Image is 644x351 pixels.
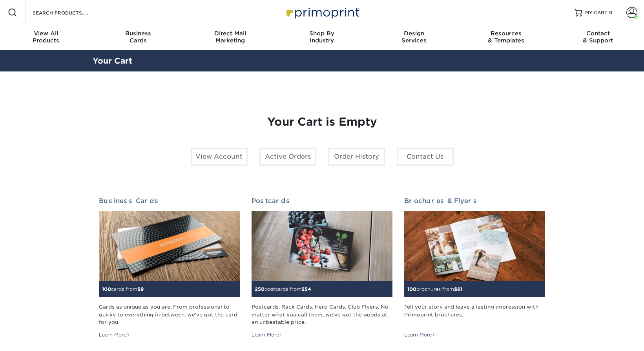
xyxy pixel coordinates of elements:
div: Learn More [99,331,130,338]
a: Direct MailMarketing [184,25,276,50]
div: Cards [92,30,184,44]
span: 61 [457,286,462,292]
img: Postcards [252,211,392,282]
span: Contact [552,30,644,37]
a: Your Cart [93,56,132,66]
span: Direct Mail [184,30,276,37]
img: Primoprint [283,4,361,21]
a: Postcards 250postcards from$54 Postcards. Rack Cards. Hero Cards. Club Flyers. No matter what you... [252,197,392,338]
span: MY CART [585,9,608,16]
a: Business Cards 100cards from$9 Cards as unique as you are. From professional to quirky to everyth... [99,197,240,338]
span: $ [301,286,305,292]
a: Brochures & Flyers 100brochures from$61 Tell your story and leave a lasting impression with Primo... [404,197,545,338]
span: 9 [140,286,144,292]
h2: Business Cards [99,197,240,205]
span: 100 [102,286,111,292]
span: 54 [305,286,311,292]
span: Design [368,30,460,37]
div: Learn More [252,331,283,338]
div: Tell your story and leave a lasting impression with Primoprint brochures. [404,303,545,326]
img: Business Cards [99,211,240,282]
a: Resources& Templates [460,25,552,50]
img: Brochures & Flyers [404,211,545,282]
div: & Support [552,30,644,44]
span: 0 [609,10,613,15]
span: Resources [460,30,552,37]
div: Postcards. Rack Cards. Hero Cards. Club Flyers. No matter what you call them, we've got the goods... [252,303,392,326]
a: Active Orders [259,148,316,166]
div: Learn More [404,331,435,338]
span: Shop By [276,30,368,37]
a: BusinessCards [92,25,184,50]
div: Services [368,30,460,44]
span: $ [454,286,457,292]
h1: Your Cart is Empty [99,115,545,129]
input: SEARCH PRODUCTS..... [32,8,108,17]
a: Contact& Support [552,25,644,50]
a: Shop ByIndustry [276,25,368,50]
span: $ [137,286,140,292]
span: Business [92,30,184,37]
h2: Postcards [252,197,392,205]
span: 250 [255,286,265,292]
a: Contact Us [397,148,454,166]
span: 100 [407,286,416,292]
a: View Account [191,148,248,166]
div: Marketing [184,30,276,44]
small: cards from [102,286,144,292]
a: DesignServices [368,25,460,50]
div: Cards as unique as you are. From professional to quirky to everything in between, we've got the c... [99,303,240,326]
small: brochures from [407,286,462,292]
a: Order History [328,148,385,166]
small: postcards from [255,286,311,292]
div: & Templates [460,30,552,44]
h2: Brochures & Flyers [404,197,545,205]
div: Industry [276,30,368,44]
